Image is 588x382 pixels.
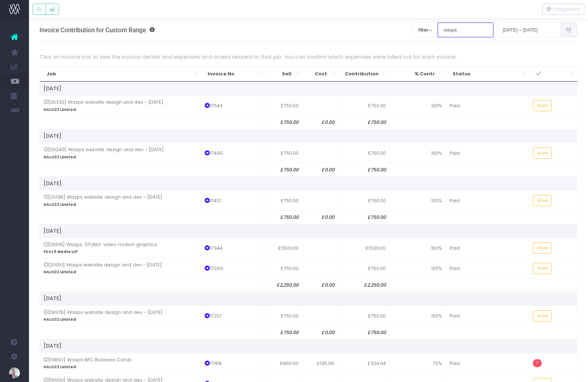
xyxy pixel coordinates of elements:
[446,190,529,211] td: Paid
[446,258,529,278] td: Paid
[264,163,303,177] td: £750.00
[303,353,338,373] td: £135.96
[43,317,76,322] strong: HALO22 Limited
[201,143,264,163] td: 17490
[303,116,338,129] td: £0.00
[390,190,446,211] td: 100%
[413,22,438,37] button: filter
[303,163,338,177] td: £0.00
[338,306,390,326] td: £750.00
[39,53,578,61] p: Click an invoice row to see the invoice details and expenses and orders related to that job. You ...
[338,258,390,278] td: £750.00
[43,154,76,160] strong: HALO22 Limited
[43,202,76,207] strong: HALO22 Limited
[201,238,264,258] td: 17344
[39,26,146,34] span: Invoice Contribution for Custom Range
[338,163,390,177] td: £750.00
[201,66,264,82] th: Invoice No: activate to sort column ascending
[497,22,560,37] input: Select date range
[338,116,390,129] td: £750.00
[533,263,552,274] button: Store
[43,269,76,275] strong: HALO22 Limited
[446,238,529,258] td: Paid
[338,326,390,339] td: £750.00
[40,339,578,353] td: [DATE]
[40,306,201,326] td: [19978] Wasps website design and dev - [DATE]
[390,238,446,258] td: 100%
[264,116,303,129] td: £750.00
[40,66,201,82] th: Job: activate to sort column ascending
[264,190,303,211] td: £750.00
[438,22,493,37] input: Search...
[40,190,201,211] td: [20138] Wasps website design and dev - [DATE]
[446,306,529,326] td: Paid
[264,278,303,292] td: £2,250.00
[264,238,303,258] td: £1,500.00
[264,353,303,373] td: £460.00
[40,258,201,278] td: [20051] Wasps website design and dev - [DATE]
[43,364,76,370] strong: HALO22 Limited
[201,306,264,326] td: 17207
[542,4,584,15] button: Configuration
[40,177,578,190] td: [DATE]
[264,66,303,82] th: Sell: activate to sort column ascending
[9,368,20,378] img: images/default_profile_image.png
[201,95,264,116] td: 17543
[338,238,390,258] td: £1,500.00
[446,66,529,82] th: Status: activate to sort column ascending
[40,238,201,258] td: [20015] Wasps 'STUNG' video motion graphics
[390,143,446,163] td: 100%
[390,66,446,82] th: % Contr: activate to sort column ascending
[338,211,390,224] td: £750.00
[40,291,578,305] td: [DATE]
[40,95,201,116] td: [20332] Wasps website design and dev - [DATE]
[303,326,338,339] td: £0.00
[390,258,446,278] td: 100%
[264,258,303,278] td: £750.00
[303,278,338,292] td: £0.00
[338,95,390,116] td: £750.00
[264,211,303,224] td: £750.00
[264,306,303,326] td: £750.00
[338,143,390,163] td: £750.00
[40,353,201,373] td: [19897] Wasps NFC Business Cards
[303,211,338,224] td: £0.00
[201,353,264,373] td: 17188
[264,95,303,116] td: £750.00
[446,95,529,116] td: Paid
[40,143,201,163] td: [20249] Wasps website design and dev - [DATE]
[446,143,529,163] td: Paid
[338,353,390,373] td: £324.04
[201,190,264,211] td: 17412
[533,242,552,254] button: Store
[43,249,78,254] strong: First 5 Media LLP
[533,100,552,111] button: Store
[533,195,552,206] button: Store
[542,4,584,15] div: Vertical button group
[390,353,446,373] td: 70%
[533,359,542,367] span: 1
[533,310,552,321] button: Store
[390,306,446,326] td: 100%
[33,4,59,15] div: Default button group
[446,353,529,373] td: Paid
[264,143,303,163] td: £750.00
[338,190,390,211] td: £750.00
[338,66,390,82] th: Contribution: activate to sort column ascending
[40,224,578,238] td: [DATE]
[201,258,264,278] td: 17299
[390,95,446,116] td: 100%
[303,66,338,82] th: Cost: activate to sort column ascending
[40,129,578,143] td: [DATE]
[533,148,552,159] button: Store
[264,326,303,339] td: £750.00
[43,107,76,112] strong: HALO22 Limited
[40,82,578,95] td: [DATE]
[338,278,390,292] td: £2,250.00
[529,66,577,82] th: : activate to sort column ascending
